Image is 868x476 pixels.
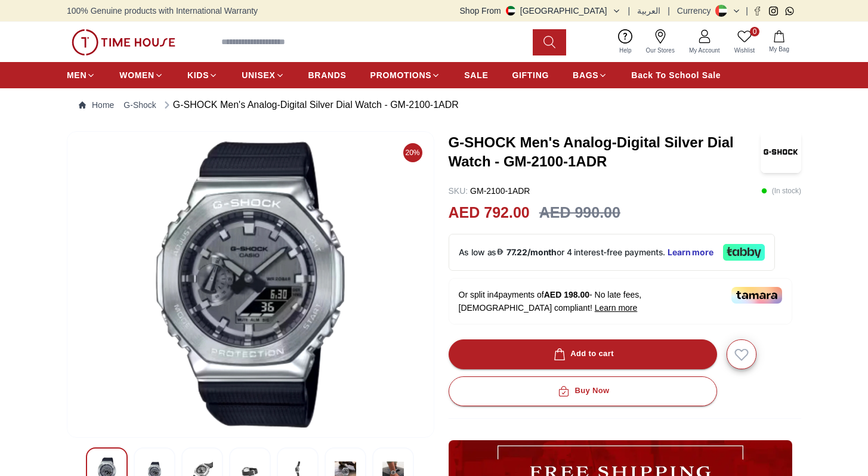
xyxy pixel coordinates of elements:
span: GIFTING [512,69,549,81]
span: 20% [403,143,422,162]
div: G-SHOCK Men's Analog-Digital Silver Dial Watch - GM-2100-1ADR [161,98,459,112]
span: SKU : [449,186,468,196]
a: Whatsapp [785,7,794,16]
p: ( In stock ) [761,185,801,197]
button: My Bag [762,28,796,56]
div: Buy Now [555,384,609,398]
span: Our Stores [641,46,679,55]
a: KIDS [187,64,218,86]
img: ... [72,29,175,55]
span: | [746,5,748,17]
span: | [628,5,631,17]
span: BAGS [573,69,598,81]
span: | [668,5,670,17]
button: العربية [637,5,660,17]
span: Help [614,46,637,55]
a: UNISEX [242,64,284,86]
a: BAGS [573,64,607,86]
a: Instagram [769,7,778,16]
span: My Bag [764,45,794,54]
span: Wishlist [730,46,759,55]
a: Facebook [753,7,762,16]
button: Shop From[GEOGRAPHIC_DATA] [460,5,621,17]
span: Back To School Sale [631,69,721,81]
span: SALE [464,69,488,81]
img: G-SHOCK Men's Analog-Digital Silver Dial Watch - GM-2100-1ADR [77,141,424,428]
a: MEN [67,64,95,86]
span: My Account [684,46,725,55]
span: AED 198.00 [544,290,589,299]
a: SALE [464,64,488,86]
span: MEN [67,69,87,81]
button: Add to cart [449,339,717,369]
span: BRANDS [308,69,347,81]
a: GIFTING [512,64,549,86]
span: UNISEX [242,69,275,81]
a: Help [612,27,639,57]
a: WOMEN [119,64,163,86]
img: Tamara [731,287,782,304]
div: Or split in 4 payments of - No late fees, [DEMOGRAPHIC_DATA] compliant! [449,278,792,324]
img: United Arab Emirates [506,6,515,16]
a: PROMOTIONS [370,64,441,86]
img: G-SHOCK Men's Analog-Digital Silver Dial Watch - GM-2100-1ADR [761,131,801,173]
h2: AED 792.00 [449,202,530,224]
p: GM-2100-1ADR [449,185,530,197]
a: Home [79,99,114,111]
span: Learn more [595,303,638,313]
span: WOMEN [119,69,155,81]
a: G-Shock [123,99,156,111]
nav: Breadcrumb [67,88,801,122]
button: Buy Now [449,376,717,406]
a: Our Stores [639,27,682,57]
h3: G-SHOCK Men's Analog-Digital Silver Dial Watch - GM-2100-1ADR [449,133,761,171]
a: Back To School Sale [631,64,721,86]
span: PROMOTIONS [370,69,432,81]
div: Add to cart [551,347,614,361]
div: Currency [677,5,716,17]
a: BRANDS [308,64,347,86]
span: KIDS [187,69,209,81]
span: 0 [750,27,759,36]
h3: AED 990.00 [539,202,620,224]
a: 0Wishlist [727,27,762,57]
span: 100% Genuine products with International Warranty [67,5,258,17]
